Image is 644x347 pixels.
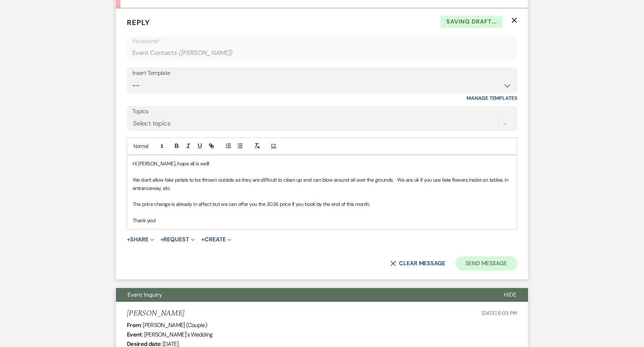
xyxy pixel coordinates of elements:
[160,237,164,242] span: +
[201,237,205,242] span: +
[128,291,162,299] span: Event Inquiry
[127,18,150,27] span: Reply
[132,68,512,79] div: Insert Template
[127,321,141,329] b: From
[455,256,517,271] button: Send Message
[127,309,184,318] h5: [PERSON_NAME]
[133,200,511,208] p: The price change is already in affect but we can offer you the 2026 price if you book by the end ...
[133,119,171,128] div: Select topics
[133,216,511,224] p: Thank you!
[127,331,142,338] b: Event
[132,46,512,60] div: Event Contacts
[492,288,528,302] button: Hide
[132,106,512,117] label: Topics
[116,288,492,302] button: Event Inquiry
[160,237,195,242] button: Request
[127,237,154,242] button: Share
[504,291,516,299] span: Hide
[482,310,517,316] span: [DATE] 6:03 PM
[127,237,130,242] span: +
[133,160,511,168] p: Hi [PERSON_NAME]...hope all is well!
[201,237,231,242] button: Create
[390,261,445,266] button: Clear message
[178,48,232,58] span: ( [PERSON_NAME] )
[132,37,512,46] p: Recipients*
[467,95,517,101] a: Manage Templates
[441,16,503,28] span: Saving draft...
[133,176,511,192] p: We don't allow fake petals to be thrown outside as they are difficult to clean up and can blow ar...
